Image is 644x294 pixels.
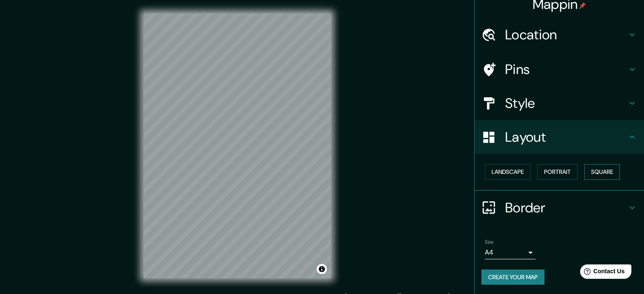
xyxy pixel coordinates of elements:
[481,269,544,285] button: Create your map
[317,264,327,274] button: Toggle attribution
[505,129,627,146] h4: Layout
[569,261,635,285] iframe: Help widget launcher
[475,18,644,52] div: Location
[505,199,627,216] h4: Border
[579,2,586,9] img: pin-icon.png
[505,61,627,78] h4: Pins
[505,95,627,112] h4: Style
[537,164,578,180] button: Portrait
[475,86,644,120] div: Style
[144,14,331,278] canvas: Map
[505,26,627,43] h4: Location
[485,164,531,180] button: Landscape
[584,164,620,180] button: Square
[485,246,536,259] div: A4
[475,191,644,225] div: Border
[475,120,644,154] div: Layout
[475,52,644,86] div: Pins
[485,238,494,245] label: Size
